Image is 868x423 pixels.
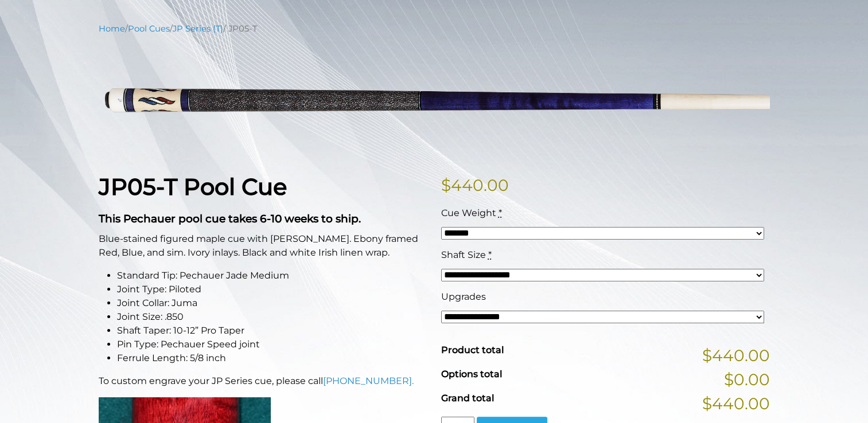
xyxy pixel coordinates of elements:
strong: This Pechauer pool cue takes 6-10 weeks to ship. [99,212,361,225]
img: jp05-T.png [99,44,770,155]
li: Joint Size: .850 [117,310,427,324]
span: $0.00 [724,367,770,391]
a: Pool Cues [128,23,170,34]
span: $ [441,175,451,195]
span: Upgrades [441,291,486,302]
a: [PHONE_NUMBER]. [323,375,414,386]
p: To custom engrave your JP Series cue, please call [99,374,427,388]
li: Shaft Taper: 10-12” Pro Taper [117,324,427,338]
li: Ferrule Length: 5/8 inch [117,351,427,365]
strong: JP05-T Pool Cue [99,173,287,201]
span: Options total [441,369,502,379]
span: Cue Weight [441,207,496,218]
abbr: required [499,207,502,218]
bdi: 440.00 [441,175,509,195]
span: Grand total [441,393,494,404]
li: Standard Tip: Pechauer Jade Medium [117,269,427,283]
nav: Breadcrumb [99,22,770,35]
a: Home [99,23,125,34]
li: Joint Type: Piloted [117,283,427,296]
a: JP Series (T) [173,23,223,34]
span: Product total [441,344,504,355]
li: Pin Type: Pechauer Speed joint [117,338,427,351]
p: Blue-stained figured maple cue with [PERSON_NAME]. Ebony framed Red, Blue, and sim. Ivory inlays.... [99,232,427,260]
span: Shaft Size [441,249,486,260]
span: $440.00 [702,343,770,367]
li: Joint Collar: Juma [117,296,427,310]
span: $440.00 [702,391,770,416]
abbr: required [488,249,492,260]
